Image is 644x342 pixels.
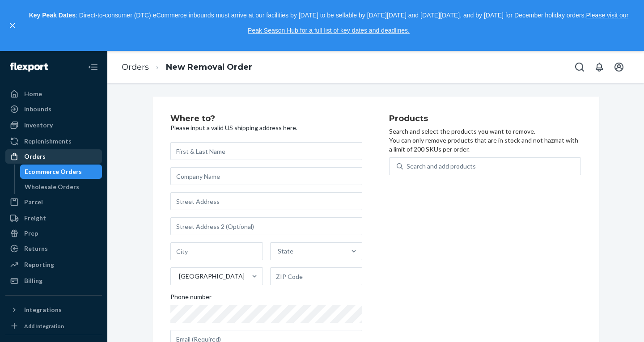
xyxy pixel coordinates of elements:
div: Orders [24,152,46,161]
a: Home [5,87,102,101]
div: Prep [24,229,38,238]
a: Prep [5,226,102,241]
div: Inbounds [24,105,51,114]
input: Company Name [170,167,362,185]
div: Returns [24,244,48,253]
a: Freight [5,211,102,225]
strong: Key Peak Dates [29,12,76,19]
input: Street Address 2 (Optional) [170,217,362,235]
a: Add Integration [5,321,102,331]
a: New Removal Order [166,62,252,72]
input: City [170,242,263,260]
input: Street Address [170,192,362,210]
div: Wholesale Orders [25,182,79,191]
div: Home [24,89,42,98]
div: Inventory [24,121,53,130]
div: Reporting [24,260,54,269]
a: Inventory [5,118,102,132]
p: Please input a valid US shipping address here. [170,123,362,132]
input: First & Last Name [170,142,362,160]
a: Orders [5,149,102,164]
div: State [278,247,293,256]
a: Wholesale Orders [20,180,102,194]
div: Replenishments [24,137,72,146]
div: Add Integration [24,322,64,330]
div: Integrations [24,305,62,314]
div: Ecommerce Orders [25,167,82,176]
a: Parcel [5,195,102,209]
div: Freight [24,214,46,223]
input: ZIP Code [270,267,363,285]
div: Parcel [24,198,43,207]
button: Open notifications [590,58,608,76]
img: Flexport logo [10,63,48,72]
a: Please visit our Peak Season Hub for a full list of key dates and deadlines. [248,12,628,34]
div: [GEOGRAPHIC_DATA] [179,272,245,281]
button: Open Search Box [571,58,589,76]
h2: Where to? [170,114,362,123]
a: Orders [122,62,149,72]
div: Billing [24,276,42,285]
button: Integrations [5,303,102,317]
a: Inbounds [5,102,102,116]
h2: Products [389,114,581,123]
button: Open account menu [610,58,628,76]
div: Search and add products [407,162,476,171]
p: Search and select the products you want to remove. You can only remove products that are in stock... [389,127,581,154]
button: close, [8,21,17,30]
a: Returns [5,241,102,256]
span: Phone number [170,292,212,305]
a: Billing [5,274,102,288]
a: Reporting [5,258,102,272]
button: Close Navigation [84,58,102,76]
input: [GEOGRAPHIC_DATA] [178,272,179,281]
a: Ecommerce Orders [20,165,102,179]
p: : Direct-to-consumer (DTC) eCommerce inbounds must arrive at our facilities by [DATE] to be sella... [21,8,636,38]
a: Replenishments [5,134,102,148]
ol: breadcrumbs [114,54,259,80]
